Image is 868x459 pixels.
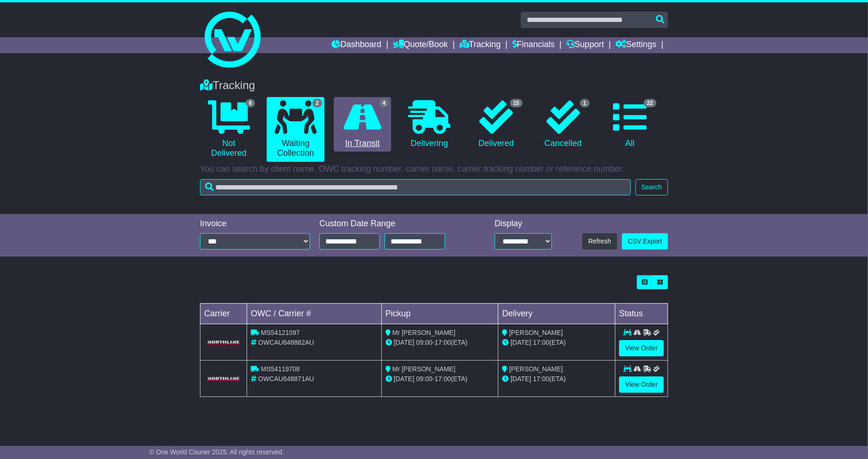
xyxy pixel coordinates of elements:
[258,339,314,346] span: OWCAU648882AU
[247,304,382,324] td: OWC / Carrier #
[502,374,611,384] div: (ETA)
[434,339,451,346] span: 17:00
[416,375,433,382] span: 09:00
[635,179,668,195] button: Search
[644,99,656,107] span: 22
[334,97,391,152] a: 4 In Transit
[533,339,549,346] span: 17:00
[331,37,381,53] a: Dashboard
[510,375,531,382] span: [DATE]
[267,97,324,162] a: 2 Waiting Collection
[498,304,615,324] td: Delivery
[416,339,433,346] span: 09:00
[619,376,664,393] a: View Order
[386,338,495,348] div: - (ETA)
[393,329,455,336] span: Mr [PERSON_NAME]
[509,329,563,336] span: [PERSON_NAME]
[601,97,659,152] a: 22 All
[379,99,389,107] span: 4
[261,365,300,373] span: MS54119708
[582,233,617,250] button: Refresh
[149,448,284,456] span: © One World Courier 2025. All rights reserved.
[200,97,257,162] a: 6 Not Delivered
[394,339,414,346] span: [DATE]
[509,365,563,373] span: [PERSON_NAME]
[468,97,525,152] a: 15 Delivered
[615,304,668,324] td: Status
[400,97,458,152] a: Delivering
[261,329,300,336] span: MS54121097
[246,99,255,107] span: 6
[393,37,448,53] a: Quote/Book
[533,375,549,382] span: 17:00
[200,164,668,174] p: You can search by client name, OWC tracking number, carrier name, carrier tracking number or refe...
[615,37,656,53] a: Settings
[195,79,673,92] div: Tracking
[580,99,590,107] span: 1
[512,37,555,53] a: Financials
[495,219,552,229] div: Display
[534,97,592,152] a: 1 Cancelled
[460,37,501,53] a: Tracking
[381,304,498,324] td: Pickup
[502,338,611,348] div: (ETA)
[386,374,495,384] div: - (ETA)
[434,375,451,382] span: 17:00
[619,340,664,356] a: View Order
[622,233,668,250] a: CSV Export
[394,375,414,382] span: [DATE]
[200,304,247,324] td: Carrier
[566,37,604,53] a: Support
[510,99,523,107] span: 15
[206,376,241,382] img: GetCarrierServiceLogo
[258,375,314,382] span: OWCAU648871AU
[200,219,310,229] div: Invoice
[206,340,241,345] img: GetCarrierServiceLogo
[312,99,322,107] span: 2
[319,219,469,229] div: Custom Date Range
[393,365,455,373] span: Mr [PERSON_NAME]
[510,339,531,346] span: [DATE]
